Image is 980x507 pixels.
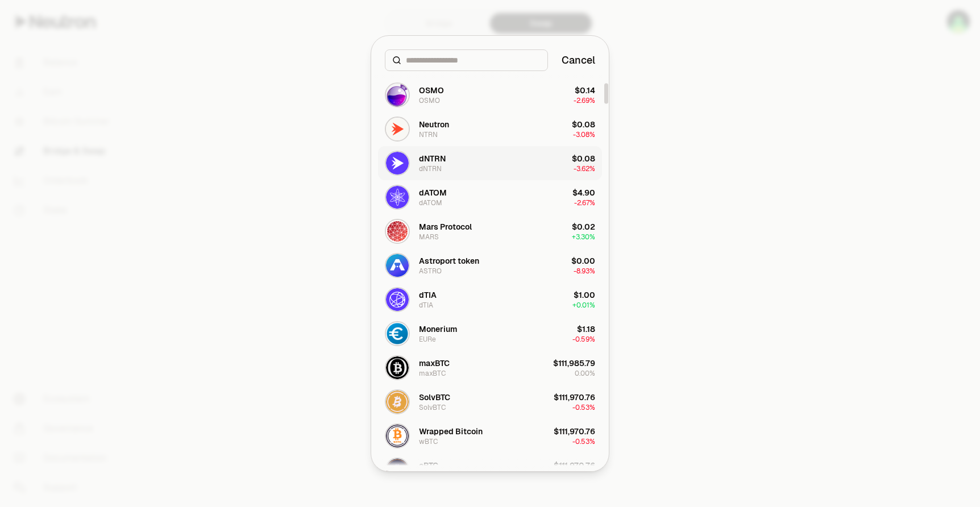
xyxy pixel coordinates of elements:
[419,323,457,335] div: Monerium
[572,335,595,344] span: -0.59%
[554,426,595,437] div: $111,970.76
[419,369,446,378] div: maxBTC
[574,198,595,207] span: -2.67%
[554,460,595,471] div: $111,970.76
[386,254,409,277] img: ASTRO Logo
[386,186,409,209] img: dATOM Logo
[419,232,439,242] div: MARS
[386,118,409,140] img: NTRN Logo
[419,426,483,437] div: Wrapped Bitcoin
[378,248,602,282] button: ASTRO LogoAstroport tokenASTRO$0.00-8.93%
[386,390,409,413] img: SolvBTC Logo
[419,437,438,446] div: wBTC
[378,317,602,351] button: EURe LogoMoneriumEURe$1.18-0.59%
[378,419,602,453] button: wBTC LogoWrapped BitcoinwBTC$111,970.76-0.53%
[386,288,409,311] img: dTIA Logo
[386,322,409,345] img: EURe Logo
[553,358,595,369] div: $111,985.79
[386,356,409,379] img: maxBTC Logo
[419,267,442,276] div: ASTRO
[378,351,602,385] button: maxBTC LogomaxBTCmaxBTC$111,985.790.00%
[554,392,595,403] div: $111,970.76
[572,153,595,164] div: $0.08
[573,130,595,139] span: -3.08%
[419,403,446,412] div: SolvBTC
[572,119,595,130] div: $0.08
[386,84,409,106] img: OSMO Logo
[574,96,595,105] span: -2.69%
[378,180,602,214] button: dATOM LogodATOMdATOM$4.90-2.67%
[574,289,595,301] div: $1.00
[419,335,436,344] div: EURe
[419,153,446,164] div: dNTRN
[577,323,595,335] div: $1.18
[419,130,438,139] div: NTRN
[419,392,450,403] div: SolvBTC
[419,187,447,198] div: dATOM
[419,255,479,267] div: Astroport token
[572,232,595,242] span: + 3.30%
[572,301,595,310] span: + 0.01%
[419,289,437,301] div: dTIA
[386,220,409,243] img: MARS Logo
[572,403,595,412] span: -0.53%
[574,164,595,173] span: -3.62%
[378,146,602,180] button: dNTRN LogodNTRNdNTRN$0.08-3.62%
[386,425,409,447] img: wBTC Logo
[419,96,440,105] div: OSMO
[572,437,595,446] span: -0.53%
[571,255,595,267] div: $0.00
[419,198,442,207] div: dATOM
[562,52,595,68] button: Cancel
[419,358,450,369] div: maxBTC
[378,78,602,112] button: OSMO LogoOSMOOSMO$0.14-2.69%
[419,460,438,471] div: eBTC
[378,214,602,248] button: MARS LogoMars ProtocolMARS$0.02+3.30%
[419,221,472,232] div: Mars Protocol
[572,221,595,232] div: $0.02
[419,85,444,96] div: OSMO
[378,112,602,146] button: NTRN LogoNeutronNTRN$0.08-3.08%
[378,282,602,317] button: dTIA LogodTIAdTIA$1.00+0.01%
[386,152,409,174] img: dNTRN Logo
[574,267,595,276] span: -8.93%
[575,85,595,96] div: $0.14
[419,119,449,130] div: Neutron
[378,453,602,487] button: eBTC LogoeBTC$111,970.76
[378,385,602,419] button: SolvBTC LogoSolvBTCSolvBTC$111,970.76-0.53%
[386,459,409,481] img: eBTC Logo
[572,187,595,198] div: $4.90
[419,164,442,173] div: dNTRN
[575,369,595,378] span: 0.00%
[419,301,433,310] div: dTIA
